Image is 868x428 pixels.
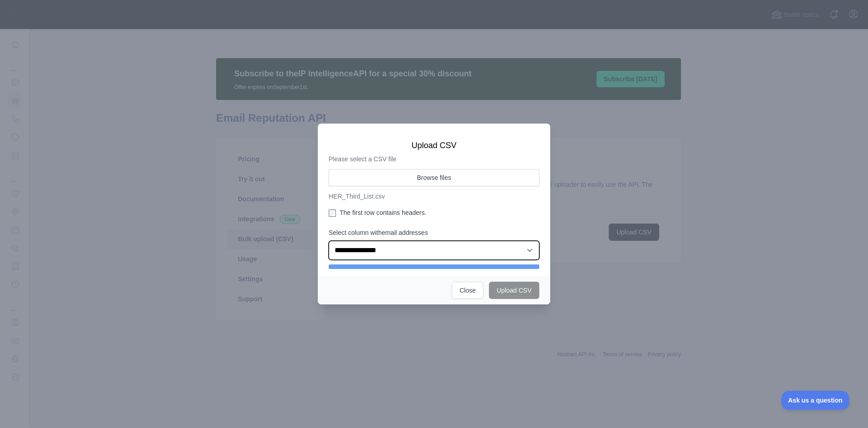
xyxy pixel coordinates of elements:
[329,154,539,164] p: Please select a CSV file
[452,282,483,299] button: Close
[489,282,539,299] button: Upload CSV
[329,192,539,201] p: HER_Third_List.csv
[329,169,539,186] button: Browse files
[329,209,336,217] input: The first row contains headers.
[329,208,539,217] label: The first row contains headers.
[329,140,539,151] h3: Upload CSV
[781,391,850,410] iframe: Toggle Customer Support
[329,228,539,237] label: Select column with email addresses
